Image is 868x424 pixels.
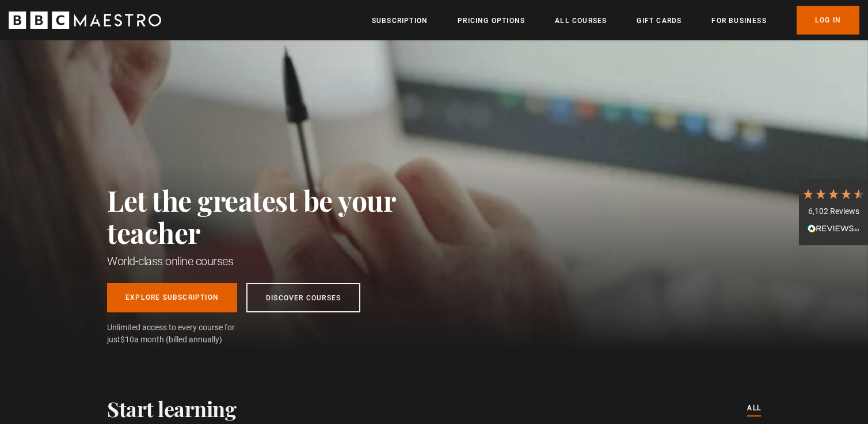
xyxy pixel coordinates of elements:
span: $10 [120,335,134,344]
div: 6,102 Reviews [802,206,865,217]
h1: World-class online courses [107,253,447,269]
nav: Primary [372,6,859,35]
a: Subscription [372,15,428,26]
a: Pricing Options [458,15,525,26]
a: Explore Subscription [107,283,237,312]
div: 4.7 Stars [802,188,865,200]
a: Gift Cards [637,15,682,26]
a: Discover Courses [246,283,360,312]
div: 6,102 ReviewsRead All Reviews [799,179,868,246]
div: Read All Reviews [802,223,865,236]
h2: Let the greatest be your teacher [107,184,447,249]
img: REVIEWS.io [808,224,859,232]
svg: BBC Maestro [9,12,161,29]
span: Unlimited access to every course for just a month (billed annually) [107,322,262,346]
a: Log In [797,6,859,35]
a: For business [711,15,766,26]
a: All Courses [555,15,607,26]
